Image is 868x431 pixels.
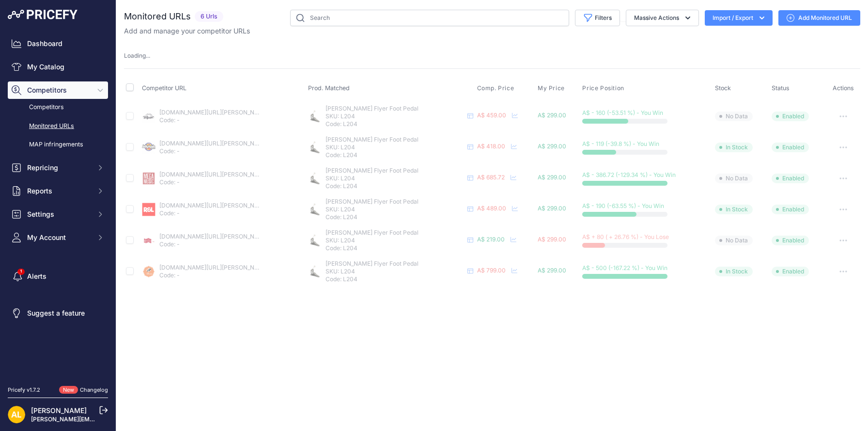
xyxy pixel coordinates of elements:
span: 6 Urls [195,11,223,22]
a: [DOMAIN_NAME][URL][PERSON_NAME] [159,202,269,209]
p: Code: L204 [325,182,464,190]
a: Competitors [8,99,108,116]
span: A$ 799.00 [477,267,506,274]
span: A$ 299.00 [538,174,566,181]
span: [PERSON_NAME] Flyer Foot Pedal [325,260,418,267]
span: No Data [715,236,753,245]
span: Competitors [27,85,91,95]
button: Import / Export [705,10,773,26]
p: Code: - [159,209,260,217]
span: In Stock [715,143,753,152]
span: A$ - 119 (-39.8 %) - You Win [582,140,659,147]
button: Repricing [8,159,108,176]
span: [PERSON_NAME] Flyer Foot Pedal [325,105,418,112]
span: My Account [27,233,91,242]
span: A$ 418.00 [477,143,505,150]
span: Status [772,84,790,92]
span: Stock [715,84,731,92]
a: [DOMAIN_NAME][URL][PERSON_NAME] [159,233,269,240]
a: [PERSON_NAME] [31,406,87,415]
a: My Catalog [8,58,108,76]
span: A$ 459.00 [477,112,506,119]
span: Reports [27,186,91,196]
p: Code: L204 [325,120,464,128]
input: Search [290,10,569,26]
span: ... [146,52,150,59]
span: My Price [538,84,565,92]
p: SKU: L204 [325,268,464,275]
nav: Sidebar [8,35,108,374]
div: Pricefy v1.7.2 [8,386,40,394]
img: Pricefy Logo [8,10,77,19]
span: A$ 299.00 [538,112,566,119]
span: Enabled [772,236,809,245]
span: Price Position [582,84,624,92]
button: Massive Actions [626,10,699,26]
p: SKU: L204 [325,237,464,244]
a: Dashboard [8,35,108,52]
button: Price Position [582,84,626,92]
span: In Stock [715,267,753,276]
span: A$ 299.00 [538,236,566,243]
p: Code: L204 [325,213,464,221]
a: Alerts [8,268,108,285]
a: Monitored URLs [8,118,108,135]
p: Code: L204 [325,244,464,252]
p: SKU: L204 [325,206,464,213]
a: MAP infringements [8,136,108,153]
button: My Price [538,84,567,92]
a: Add Monitored URL [778,10,860,26]
a: [DOMAIN_NAME][URL][PERSON_NAME] [159,264,269,271]
a: Changelog [80,386,108,393]
button: Settings [8,206,108,223]
span: A$ - 386.72 (-129.34 %) - You Win [582,171,676,178]
span: [PERSON_NAME] Flyer Foot Pedal [325,136,418,143]
button: My Account [8,229,108,246]
span: A$ - 500 (-167.22 %) - You Win [582,264,667,271]
button: Reports [8,182,108,200]
span: [PERSON_NAME] Flyer Foot Pedal [325,167,418,174]
p: Code: L204 [325,275,464,283]
span: New [59,386,78,394]
a: Suggest a feature [8,304,108,322]
span: Loading [124,52,150,59]
button: Filters [575,10,620,26]
span: A$ 299.00 [538,205,566,212]
h2: Monitored URLs [124,10,191,23]
button: Comp. Price [477,84,516,92]
p: SKU: L204 [325,112,464,120]
span: A$ 489.00 [477,205,506,212]
p: Code: - [159,147,260,155]
span: Actions [833,84,854,92]
span: [PERSON_NAME] Flyer Foot Pedal [325,198,418,205]
a: [DOMAIN_NAME][URL][PERSON_NAME] [159,171,269,178]
span: No Data [715,174,753,183]
span: A$ 685.72 [477,174,505,181]
span: Repricing [27,163,91,173]
span: [PERSON_NAME] Flyer Foot Pedal [325,229,418,236]
span: In Stock [715,205,753,214]
a: [PERSON_NAME][EMAIL_ADDRESS][DOMAIN_NAME] [31,415,180,423]
p: Code: - [159,178,260,186]
p: Add and manage your competitor URLs [124,26,250,36]
span: Settings [27,209,91,219]
a: [DOMAIN_NAME][URL][PERSON_NAME] [159,140,269,147]
span: Comp. Price [477,84,514,92]
span: No Data [715,112,753,121]
p: Code: - [159,116,260,124]
span: Enabled [772,143,809,152]
span: A$ 299.00 [538,267,566,274]
span: Enabled [772,174,809,183]
p: SKU: L204 [325,175,464,182]
p: Code: - [159,240,260,248]
span: A$ - 160 (-53.51 %) - You Win [582,109,663,116]
span: Competitor URL [142,84,186,92]
span: A$ 219.00 [477,236,505,243]
span: Enabled [772,112,809,121]
button: Competitors [8,81,108,99]
span: A$ + 80 ( + 26.76 %) - You Lose [582,233,669,240]
a: [DOMAIN_NAME][URL][PERSON_NAME] [159,109,269,116]
span: Enabled [772,267,809,276]
span: A$ 299.00 [538,143,566,150]
p: Code: L204 [325,151,464,159]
